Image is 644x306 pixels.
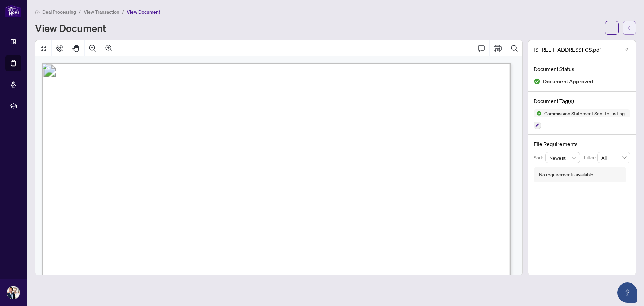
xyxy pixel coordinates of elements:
[617,282,637,303] button: Open asap
[122,8,124,16] li: /
[7,286,20,299] img: Profile Icon
[534,65,630,73] h4: Document Status
[534,109,542,117] img: Status Icon
[584,154,597,161] p: Filter:
[601,152,626,163] span: All
[542,111,630,116] span: Commission Statement Sent to Listing Brokerage
[35,10,40,14] span: home
[543,77,593,86] span: Document Approved
[534,46,601,54] span: [STREET_ADDRESS]-CS.pdf
[534,78,540,85] img: Document Status
[624,48,629,52] span: edit
[627,26,632,30] span: arrow-left
[549,152,576,163] span: Newest
[5,5,21,17] img: logo
[35,23,106,33] h1: View Document
[42,9,76,15] span: Deal Processing
[534,97,630,105] h4: Document Tag(s)
[79,8,81,16] li: /
[539,171,593,178] div: No requirements available
[609,26,614,30] span: ellipsis
[534,154,545,161] p: Sort:
[84,9,119,15] span: View Transaction
[534,140,630,148] h4: File Requirements
[127,9,160,15] span: View Document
